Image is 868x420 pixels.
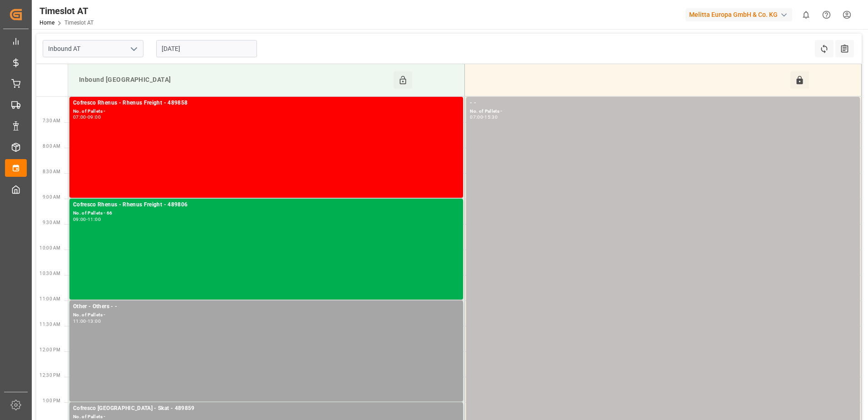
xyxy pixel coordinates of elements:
span: 12:00 PM [39,347,60,352]
div: - [483,115,484,119]
span: 1:00 PM [43,398,60,403]
span: 11:30 AM [39,322,60,327]
div: Inbound [GEOGRAPHIC_DATA] [75,71,394,89]
span: 12:30 PM [39,373,60,378]
button: Help Center [816,5,837,25]
div: - [86,319,88,323]
div: - - [470,99,856,108]
div: 11:00 [88,217,101,221]
div: 09:00 [88,115,101,119]
div: 13:00 [88,319,101,323]
div: No. of Pallets - [73,311,459,319]
span: 7:30 AM [43,118,60,123]
input: DD-MM-YYYY [156,40,257,57]
span: 10:00 AM [39,245,60,250]
span: 8:00 AM [43,144,60,149]
div: 07:00 [470,115,483,119]
div: - [86,115,88,119]
div: No. of Pallets - 66 [73,210,459,217]
div: Other - Others - - [73,302,459,311]
span: 9:00 AM [43,195,60,200]
span: 10:30 AM [39,271,60,276]
div: 15:30 [484,115,498,119]
div: Cofresco [GEOGRAPHIC_DATA] - Skat - 489859 [73,404,459,413]
div: 11:00 [73,319,86,323]
span: 11:00 AM [39,296,60,301]
div: 07:00 [73,115,86,119]
div: Cofresco Rhenus - Rhenus Freight - 489858 [73,99,459,108]
div: - [86,217,88,221]
button: show 0 new notifications [796,5,816,25]
input: Type to search/select [43,40,143,57]
div: Cofresco Rhenus - Rhenus Freight - 489806 [73,200,459,210]
div: No. of Pallets - [73,108,459,115]
a: Home [39,20,54,26]
div: Timeslot AT [39,4,94,18]
span: 8:30 AM [43,169,60,174]
button: Melitta Europa GmbH & Co. KG [686,6,796,23]
span: 9:30 AM [43,220,60,225]
div: No. of Pallets - [470,108,856,115]
button: open menu [127,42,140,56]
div: 09:00 [73,217,86,221]
div: Melitta Europa GmbH & Co. KG [686,8,792,21]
